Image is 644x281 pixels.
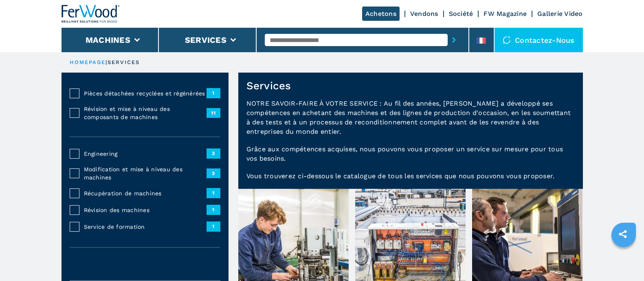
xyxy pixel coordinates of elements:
p: NOTRE SAVOIR-FAIRE À VOTRE SERVICE : Au fil des années, [PERSON_NAME] a développé ses compétences... [238,99,583,144]
span: 1 [207,205,220,215]
button: Services [185,35,226,45]
span: Modification et mise à niveau des machines [84,165,207,181]
span: 3 [207,168,220,178]
span: Engineering [84,150,207,158]
h1: Services [246,79,291,92]
span: 1 [207,88,220,98]
span: Service de formation [84,223,207,231]
span: Récupération de machines [84,189,207,197]
a: Achetons [362,7,400,21]
span: Révision et mise à niveau des composants de machines [84,105,207,121]
img: Contactez-nous [503,36,511,44]
a: Société [449,10,473,18]
p: Vous trouverez ci-dessous le catalogue de tous les services que nous pouvons vous proposer. [238,171,583,189]
a: HOMEPAGE [70,59,106,65]
button: submit-button [448,31,460,49]
img: Ferwood [62,5,120,23]
p: Grâce aux compétences acquises, nous pouvons vous proposer un service sur mesure pour tous vos be... [238,144,583,171]
span: Révision des machines [84,206,207,214]
a: sharethis [613,224,633,244]
span: 11 [207,108,220,118]
span: | [106,59,107,65]
span: 3 [207,148,220,158]
a: FW Magazine [484,10,527,18]
button: Machines [86,35,130,45]
span: Pièces détachées recyclées et régénérées [84,89,207,97]
span: 1 [207,188,220,198]
a: Vendons [410,10,438,18]
div: Contactez-nous [495,28,583,52]
span: 1 [207,221,220,231]
a: Gallerie Video [537,10,583,18]
iframe: Chat [609,244,638,275]
p: services [108,59,140,66]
